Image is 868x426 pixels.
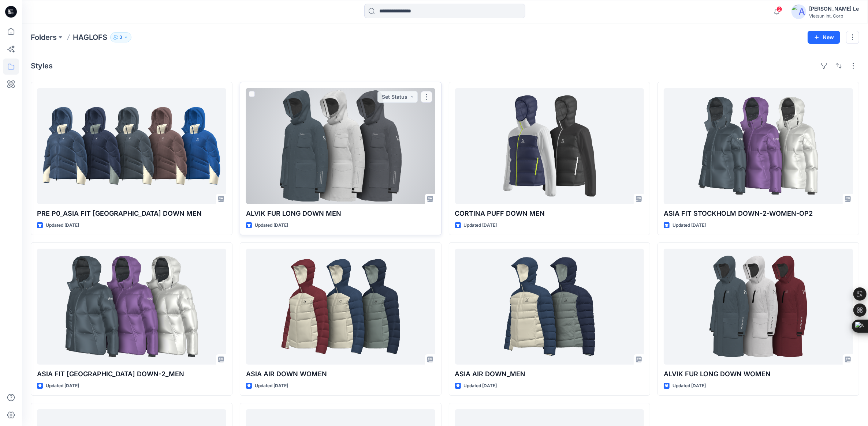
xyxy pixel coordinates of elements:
[664,208,853,219] p: ASIA FIT STOCKHOLM DOWN-2-WOMEN-OP2
[255,382,288,390] p: Updated [DATE]
[664,249,853,365] a: ALVIK FUR LONG DOWN WOMEN
[464,382,497,390] p: Updated [DATE]
[455,88,644,204] a: CORTINA PUFF DOWN MEN
[246,88,435,204] a: ALVIK FUR LONG DOWN MEN
[31,61,53,70] h4: Styles
[31,32,57,42] a: Folders
[119,33,122,41] p: 3
[110,32,131,42] button: 3
[37,88,226,204] a: PRE P0_ASIA FIT STOCKHOLM DOWN MEN
[791,4,806,19] img: avatar
[255,222,288,229] p: Updated [DATE]
[37,208,226,219] p: PRE P0_ASIA FIT [GEOGRAPHIC_DATA] DOWN MEN
[73,32,107,42] p: HAGLOFS
[809,4,859,13] div: [PERSON_NAME] Le
[46,222,79,229] p: Updated [DATE]
[664,88,853,204] a: ASIA FIT STOCKHOLM DOWN-2-WOMEN-OP2
[37,369,226,379] p: ASIA FIT [GEOGRAPHIC_DATA] DOWN-2_MEN
[455,369,644,379] p: ASIA AIR DOWN_MEN
[673,382,706,390] p: Updated [DATE]
[246,249,435,365] a: ASIA AIR DOWN WOMEN
[776,6,782,12] span: 2
[246,208,435,219] p: ALVIK FUR LONG DOWN MEN
[455,208,644,219] p: CORTINA PUFF DOWN MEN
[37,249,226,365] a: ASIA FIT STOCKHOLM DOWN-2_MEN
[809,13,859,19] div: Vietsun Int. Corp
[246,369,435,379] p: ASIA AIR DOWN WOMEN
[46,382,79,390] p: Updated [DATE]
[455,249,644,365] a: ASIA AIR DOWN_MEN
[664,369,853,379] p: ALVIK FUR LONG DOWN WOMEN
[673,222,706,229] p: Updated [DATE]
[808,31,840,44] button: New
[464,222,497,229] p: Updated [DATE]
